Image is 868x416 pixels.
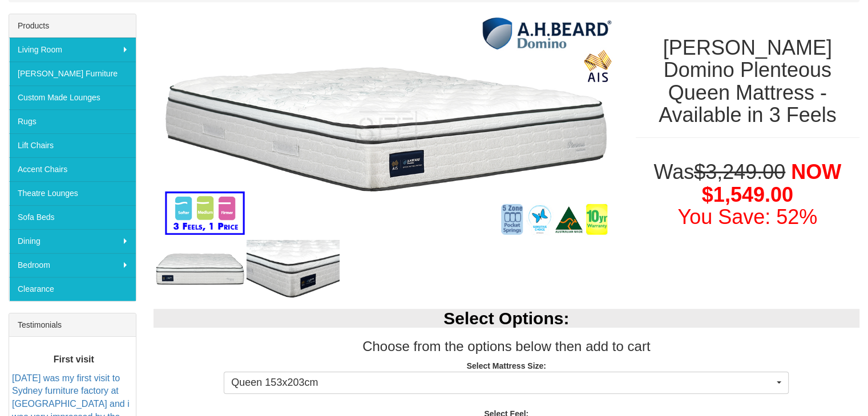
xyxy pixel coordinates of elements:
b: First visit [54,354,94,364]
a: Custom Made Lounges [9,85,136,109]
a: Living Room [9,38,136,62]
h1: [PERSON_NAME] Domino Plenteous Queen Mattress - Available in 3 Feels [636,36,860,127]
a: [PERSON_NAME] Furniture [9,62,136,85]
span: Queen 153x203cm [231,376,774,390]
h3: Choose from the options below then add to cart [154,339,860,354]
h1: Was [636,161,860,229]
a: Clearance [9,277,136,301]
a: Bedroom [9,253,136,277]
span: NOW $1,549.00 [702,160,841,206]
a: Dining [9,229,136,253]
del: $3,249.00 [694,160,785,183]
a: Lift Chairs [9,133,136,157]
div: Testimonials [9,313,136,337]
a: Rugs [9,109,136,133]
a: Theatre Lounges [9,181,136,205]
font: You Save: 52% [677,205,817,229]
strong: Select Mattress Size: [467,361,546,370]
b: Select Options: [443,309,569,328]
a: Sofa Beds [9,205,136,229]
div: Products [9,14,136,38]
button: Queen 153x203cm [224,372,789,394]
a: Accent Chairs [9,157,136,181]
